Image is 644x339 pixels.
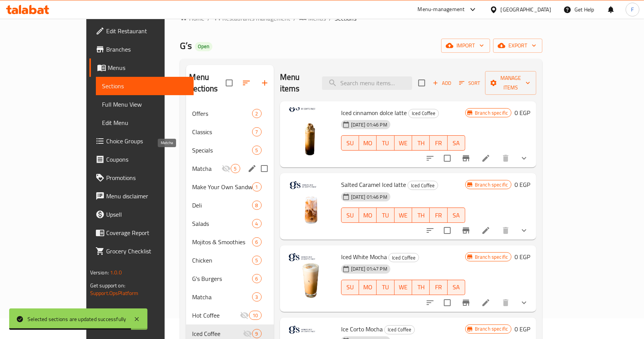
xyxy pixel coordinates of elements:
[106,136,188,146] span: Choice Groups
[515,294,533,312] button: show more
[341,208,359,223] button: SU
[89,22,194,40] a: Edit Restaurant
[389,253,419,262] span: Iced Coffee
[515,179,530,190] h6: 0 EGP
[106,247,188,256] span: Grocery Checklist
[515,324,530,334] h6: 0 EGP
[240,311,249,320] svg: Inactive section
[222,164,231,173] svg: Inactive section
[398,210,409,221] span: WE
[186,178,273,196] div: Make Your Own Sandwich1
[221,75,237,91] span: Select all sections
[631,5,634,14] span: F
[493,39,542,53] button: export
[472,253,511,261] span: Branch specific
[192,109,252,118] span: Offers
[415,210,427,221] span: TH
[451,282,462,293] span: SA
[252,256,262,265] div: items
[439,150,455,166] span: Select to update
[457,294,475,312] button: Branch-specific-item
[192,127,252,136] div: Classics
[408,181,438,190] div: Iced Coffee
[447,41,484,50] span: import
[485,71,536,95] button: Manage items
[106,45,188,54] span: Branches
[192,274,252,283] span: G's Burgers
[256,74,274,92] button: Add section
[186,123,273,141] div: Classics7
[28,315,126,323] div: Selected sections are updated successfully
[398,138,409,149] span: WE
[192,201,252,210] div: Deli
[515,251,530,262] h6: 0 EGP
[102,118,188,127] span: Edit Menu
[395,208,412,223] button: WE
[89,187,194,205] a: Menu disclaimer
[192,256,252,265] div: Chicken
[89,224,194,242] a: Coverage Report
[249,311,261,320] div: items
[231,165,240,172] span: 5
[286,179,335,228] img: Salted Caramel Iced latte
[252,275,261,282] span: 6
[385,325,414,334] span: Iced Coffee
[192,219,252,228] div: Salads
[222,14,290,23] span: Restaurants management
[430,208,447,223] button: FR
[322,76,412,90] input: search
[433,282,444,293] span: FR
[380,138,391,149] span: TU
[362,210,374,221] span: MO
[448,280,465,295] button: SA
[192,292,252,302] span: Matcha
[497,294,515,312] button: delete
[286,107,335,156] img: Iced cinnamon dolce latte
[186,251,273,269] div: Chicken5
[433,210,444,221] span: FR
[192,311,240,320] span: Hot Coffee
[499,41,536,50] span: export
[377,280,394,295] button: TU
[89,205,194,224] a: Upsell
[252,146,262,155] div: items
[102,81,188,91] span: Sections
[96,95,194,114] a: Full Menu View
[186,159,273,178] div: Matcha5edit
[395,280,412,295] button: WE
[515,107,530,118] h6: 0 EGP
[186,141,273,159] div: Specials5
[481,154,490,163] a: Edit menu item
[106,210,188,219] span: Upsell
[243,329,252,338] svg: Inactive section
[433,138,444,149] span: FR
[89,242,194,260] a: Grocery Checklist
[430,280,447,295] button: FR
[457,77,482,89] button: Sort
[252,238,261,246] span: 6
[395,135,412,151] button: WE
[106,155,188,164] span: Coupons
[207,14,210,23] li: /
[348,193,390,201] span: [DATE] 01:46 PM
[192,182,252,191] div: Make Your Own Sandwich
[341,107,407,118] span: Iced cinnamon dolce latte
[195,43,212,50] span: Open
[186,233,273,251] div: Mojitos & Smoothies6
[96,114,194,132] a: Edit Menu
[415,138,427,149] span: TH
[501,5,551,14] div: [GEOGRAPHIC_DATA]
[519,154,529,163] svg: Show Choices
[497,221,515,240] button: delete
[246,163,258,174] button: edit
[430,77,454,89] button: Add
[515,149,533,167] button: show more
[457,149,475,167] button: Branch-specific-item
[341,323,383,335] span: Ice Corto Mocha
[451,138,462,149] span: SA
[252,128,261,136] span: 7
[345,138,356,149] span: SU
[380,210,391,221] span: TU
